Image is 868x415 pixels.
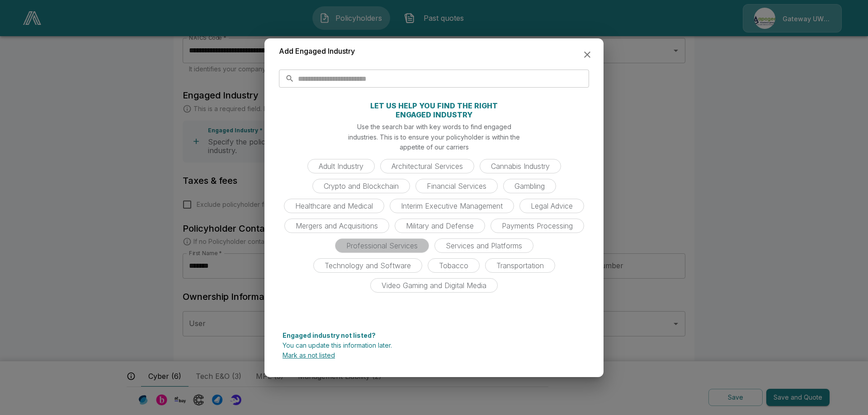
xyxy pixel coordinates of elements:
[390,199,514,213] div: Interim Executive Management
[395,219,485,233] div: Military and Defense
[341,241,423,250] span: Professional Services
[380,159,474,173] div: Architectural Services
[415,179,498,193] div: Financial Services
[496,221,578,230] span: Payments Processing
[370,278,498,293] div: Video Gaming and Digital Media
[480,159,561,173] div: Cannabis Industry
[290,201,378,210] span: Healthcare and Medical
[428,258,480,273] div: Tobacco
[370,102,498,109] p: LET US HELP YOU FIND THE RIGHT
[284,219,389,233] div: Mergers and Acquisitions
[396,201,508,210] span: Interim Executive Management
[319,261,416,270] span: Technology and Software
[525,201,578,210] span: Legal Advice
[318,182,404,191] span: Crypto and Blockchain
[485,258,555,273] div: Transportation
[386,162,468,171] span: Architectural Services
[434,261,474,270] span: Tobacco
[283,332,585,339] p: Engaged industry not listed?
[313,258,422,273] div: Technology and Software
[400,142,469,152] p: appetite of our carriers
[421,182,492,191] span: Financial Services
[503,179,556,193] div: Gambling
[335,238,429,253] div: Professional Services
[283,352,585,359] p: Mark as not listed
[396,111,472,118] p: ENGAGED INDUSTRY
[357,122,511,131] p: Use the search bar with key words to find engaged
[283,342,585,349] p: You can update this information later.
[519,199,584,213] div: Legal Advice
[279,46,355,57] h6: Add Engaged Industry
[348,132,520,142] p: industries. This is to ensure your policyholder is within the
[440,241,528,250] span: Services and Platforms
[434,238,533,253] div: Services and Platforms
[290,221,383,230] span: Mergers and Acquisitions
[401,221,479,230] span: Military and Defense
[486,162,555,171] span: Cannabis Industry
[376,281,492,290] span: Video Gaming and Digital Media
[509,182,550,191] span: Gambling
[284,199,384,213] div: Healthcare and Medical
[313,162,369,171] span: Adult Industry
[312,179,410,193] div: Crypto and Blockchain
[491,261,549,270] span: Transportation
[491,219,584,233] div: Payments Processing
[307,159,375,173] div: Adult Industry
